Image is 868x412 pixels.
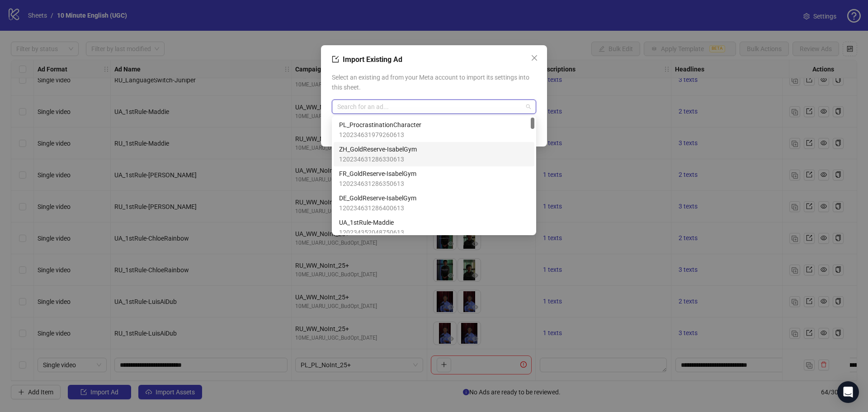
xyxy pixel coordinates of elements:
span: Import Existing Ad [343,55,402,64]
span: 120234631286330613 [339,154,417,164]
span: DE_GoldReserve-IsabelGym [339,193,416,203]
span: close [531,54,538,62]
span: 120234631286400613 [339,203,416,213]
div: Open Intercom Messenger [837,381,859,403]
span: 120234352048750613 [339,227,404,237]
span: 120234631979260613 [339,130,421,140]
span: 120234631286350613 [339,179,416,189]
div: UA_1stRule-Maddie [334,215,534,240]
div: ZH_GoldReserve-IsabelGym [334,142,534,166]
span: Select an existing ad from your Meta account to import its settings into this sheet. [332,72,536,92]
div: FR_GoldReserve-IsabelGym [334,166,534,191]
span: import [332,56,339,63]
div: DE_GoldReserve-IsabelGym [334,191,534,215]
span: ZH_GoldReserve-IsabelGym [339,144,417,154]
span: PL_ProcrastinationCharacter [339,120,421,130]
button: Close [527,51,542,65]
div: PL_ProcrastinationCharacter [334,118,534,142]
span: FR_GoldReserve-IsabelGym [339,169,416,179]
span: UA_1stRule-Maddie [339,218,404,227]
